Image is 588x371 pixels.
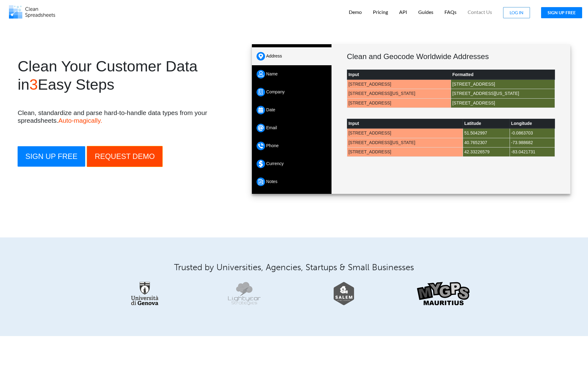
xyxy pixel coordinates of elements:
[347,98,451,108] td: [STREET_ADDRESS]
[256,70,265,79] img: Name.png
[29,76,38,93] span: 3
[256,88,265,96] img: Company.png
[510,10,523,15] span: LOG IN
[256,160,265,168] img: Currency.png
[58,117,102,124] span: Auto-magically.
[510,138,555,147] td: -73.988682
[266,71,277,76] span: Name
[451,79,555,89] td: [STREET_ADDRESS]
[266,143,278,148] span: Phone
[347,89,451,98] td: [STREET_ADDRESS][US_STATE]
[347,52,555,61] h3: Clean and Geocode Worldwide Addresses
[451,98,555,108] td: [STREET_ADDRESS]
[347,79,451,89] td: [STREET_ADDRESS]
[347,138,463,147] td: [STREET_ADDRESS][US_STATE]
[87,146,163,167] button: REQUEST DEMO
[463,128,510,138] td: 51.5042997
[18,57,243,94] h1: Clean Your Customer Data in Easy Steps
[334,282,354,305] img: CustomerLogo
[347,128,463,138] td: [STREET_ADDRESS]
[451,70,555,79] th: Formatted
[347,147,463,157] td: [STREET_ADDRESS]
[131,282,158,305] img: CustomerLogo
[541,7,582,18] button: SIGN UP FREE
[503,7,530,18] button: LOG IN
[256,142,265,150] img: Phone.png
[373,9,388,15] p: Pricing
[256,106,265,114] img: Date.png
[463,147,510,157] td: 42.33226579
[510,128,555,138] td: -0.0863703
[9,5,55,19] img: Logo.png
[418,9,433,15] p: Guides
[349,9,362,15] p: Demo
[451,89,555,98] td: [STREET_ADDRESS][US_STATE]
[266,179,277,184] span: Notes
[266,107,275,112] span: Date
[256,177,265,186] img: Notes.png
[266,161,284,166] span: Currency
[228,282,261,305] img: CustomerLogo
[463,119,510,128] th: Latitude
[347,119,463,128] th: Input
[444,9,457,15] p: FAQs
[417,282,469,305] img: CustomerLogo
[18,109,243,124] h4: Clean, standardize and parse hard-to-handle data types from your spreadsheets.
[510,147,555,157] td: -83.0421731
[18,146,85,167] button: SIGN UP FREE
[468,10,492,15] span: Contact Us
[266,89,285,94] span: Company
[256,52,265,61] img: Address.png
[256,124,265,132] img: Email.png
[510,119,555,128] th: Longitude
[266,125,277,130] span: Email
[266,53,282,58] span: Address
[347,70,451,79] th: Input
[463,138,510,147] td: 40.7652307
[399,9,407,15] p: API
